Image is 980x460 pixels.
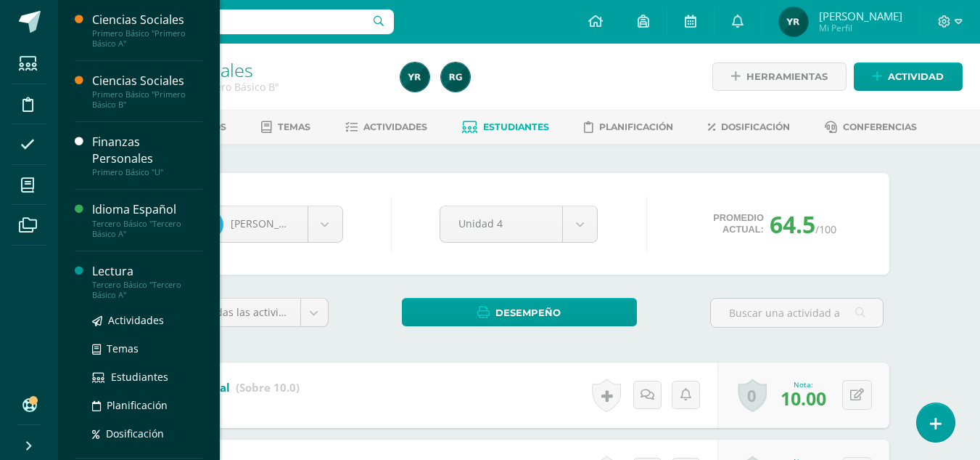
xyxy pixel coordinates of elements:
span: Actividades [363,121,427,132]
span: Herramientas [746,63,828,90]
div: Primero Básico "Primero Básico B" [92,89,202,110]
span: Desempeño [495,299,561,326]
a: LecturaTercero Básico "Tercero Básico A" [92,263,202,300]
a: (100%)Todas las actividades de esta unidad [156,299,328,326]
span: Estudiantes [111,370,168,384]
span: Dosificación [106,427,164,440]
input: Busca un usuario... [67,9,394,34]
span: Dosificación [721,121,790,132]
div: Finanzas Personales [92,134,202,167]
span: Planificación [599,121,673,132]
img: 98a14b8a2142242c13a8985c4bbf6eb0.png [779,7,808,36]
span: Actividad [888,63,944,90]
a: Desempeño [402,298,637,326]
strong: (Sobre 10.0) [236,380,300,395]
a: Dosificación [708,116,790,139]
a: Conferencias [825,116,917,139]
span: Actividades [108,313,164,327]
span: Conferencias [843,121,917,132]
span: Temas [278,121,310,132]
div: Primero Básico "U" [92,167,202,177]
span: [PERSON_NAME] [231,217,312,230]
a: Unidad 4 [440,206,597,242]
span: [PERSON_NAME] [819,9,902,23]
span: 10.00 [781,386,826,411]
a: Actividades [345,116,427,139]
div: Primero Básico 'Primero Básico B' [113,80,383,94]
span: /100 [815,222,836,236]
div: Ciencias Sociales [92,73,202,89]
a: Finanzas PersonalesPrimero Básico "U" [92,134,202,177]
a: Ciencias SocialesPrimero Básico "Primero Básico A" [92,12,202,49]
div: Nota: [781,379,826,390]
a: Actividades [92,312,202,328]
a: Temas [92,340,202,357]
a: 0 [738,379,767,412]
a: Idioma EspañolTercero Básico "Tercero Básico A" [92,201,202,238]
a: Temas [261,116,310,139]
div: Tercero Básico "Tercero Básico A" [92,219,202,239]
div: Ciencias Sociales [92,12,202,28]
span: Estudiantes [483,121,549,132]
img: 98a14b8a2142242c13a8985c4bbf6eb0.png [400,62,429,92]
a: Dosificación [92,425,202,442]
span: Temas [107,342,139,355]
div: Actitudinal [168,395,300,409]
a: Actividad [854,62,963,91]
div: Tercero Básico "Tercero Básico A" [92,280,202,300]
div: Lectura [92,263,202,280]
a: Herramientas [712,62,847,91]
a: Estudiantes [462,116,549,139]
a: Ciencias SocialesPrimero Básico "Primero Básico B" [92,73,202,110]
input: Buscar una actividad aquí... [711,299,883,327]
a: Actitudinal (Sobre 10.0) [168,376,300,400]
a: Planificación [92,397,202,413]
a: Planificación [584,116,673,139]
div: Primero Básico "Primero Básico A" [92,28,202,49]
div: Idioma Español [92,201,202,218]
img: e044b199acd34bf570a575bac584e1d1.png [441,62,470,92]
span: Mi Perfil [819,22,902,34]
span: 64.5 [770,209,815,240]
a: Estudiantes [92,368,202,385]
span: Planificación [107,398,168,412]
span: Promedio actual: [713,212,764,235]
a: [PERSON_NAME] [185,206,342,242]
span: Unidad 4 [458,206,544,241]
h1: Ciencias Sociales [113,60,383,80]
